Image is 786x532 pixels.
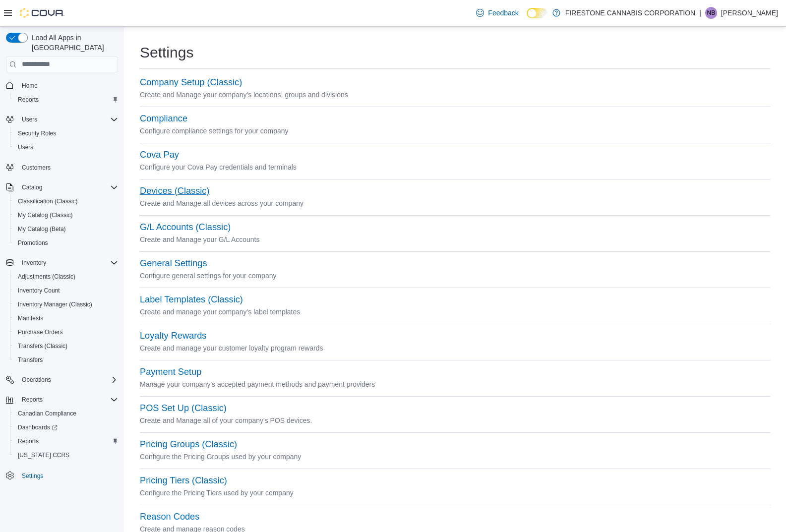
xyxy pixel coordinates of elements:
button: Customers [2,160,122,175]
span: Manifests [18,314,43,322]
img: Cova [20,8,64,18]
button: Inventory Manager (Classic) [10,297,122,311]
button: G/L Accounts (Classic) [140,222,231,233]
p: Create and Manage your company's locations, groups and divisions [140,89,770,101]
button: Users [2,113,122,126]
span: Dashboards [14,421,118,433]
span: Promotions [18,239,48,247]
button: Promotions [10,236,122,250]
button: Manifests [10,311,122,325]
span: Settings [22,472,43,480]
a: Classification (Classic) [14,195,82,207]
span: Customers [18,161,118,174]
span: Reports [18,394,118,406]
button: Users [10,140,122,154]
button: Purchase Orders [10,325,122,339]
span: Dark Mode [527,18,527,19]
p: [PERSON_NAME] [721,7,778,19]
span: Washington CCRS [14,449,118,461]
button: General Settings [140,258,207,269]
span: Purchase Orders [14,326,118,338]
button: Reports [2,393,122,407]
span: Promotions [14,237,118,249]
button: My Catalog (Beta) [10,222,122,236]
a: Inventory Manager (Classic) [14,298,96,310]
button: Classification (Classic) [10,194,122,208]
p: Create and manage your company's label templates [140,306,770,318]
nav: Complex example [6,74,118,509]
a: Users [14,141,37,153]
span: Purchase Orders [18,328,63,336]
a: Customers [18,162,55,174]
span: Reports [18,96,39,104]
button: Label Templates (Classic) [140,295,243,305]
a: Settings [18,470,47,482]
span: Security Roles [14,127,118,139]
p: | [699,7,701,19]
button: Reports [10,434,122,448]
span: Inventory Manager (Classic) [18,300,92,308]
button: Payment Setup [140,367,201,377]
button: Transfers [10,353,122,367]
span: Manifests [14,312,118,324]
a: Inventory Count [14,285,64,296]
span: Load All Apps in [GEOGRAPHIC_DATA] [28,33,118,53]
button: Loyalty Rewards [140,331,206,341]
span: Reports [14,435,118,447]
p: Create and Manage all of your company's POS devices. [140,414,770,426]
h1: Settings [140,43,193,62]
span: Classification (Classic) [14,195,118,207]
p: Configure general settings for your company [140,270,770,282]
span: Operations [22,376,51,384]
button: Reason Codes [140,512,199,522]
a: Security Roles [14,127,60,139]
button: Devices (Classic) [140,186,209,196]
a: Home [18,80,42,92]
span: Dashboards [18,423,58,431]
span: Inventory [18,257,118,269]
span: Transfers (Classic) [14,340,118,352]
a: Dashboards [14,421,61,433]
span: Users [14,141,118,153]
button: Canadian Compliance [10,407,122,420]
button: Pricing Tiers (Classic) [140,475,227,486]
p: Create and Manage all devices across your company [140,197,770,209]
a: Reports [14,94,43,106]
button: Catalog [2,180,122,194]
span: Home [22,82,38,90]
span: Inventory Manager (Classic) [14,298,118,310]
span: Customers [22,164,51,172]
button: Cova Pay [140,150,179,160]
button: Reports [18,394,47,406]
span: Adjustments (Classic) [18,273,75,281]
button: Operations [18,374,55,386]
p: Create and manage your customer loyalty program rewards [140,342,770,354]
span: Operations [18,374,118,386]
a: Reports [14,435,43,447]
span: Canadian Compliance [18,410,76,417]
input: Dark Mode [527,8,547,18]
button: Reports [10,93,122,107]
a: Manifests [14,312,47,324]
button: Catalog [18,181,46,193]
button: Company Setup (Classic) [140,77,242,88]
a: Canadian Compliance [14,408,80,419]
span: My Catalog (Beta) [14,223,118,235]
p: FIRESTONE CANNABIS CORPORATION [565,7,695,19]
span: Transfers [14,354,118,366]
button: Transfers (Classic) [10,339,122,353]
span: My Catalog (Classic) [14,209,118,221]
span: Inventory Count [14,285,118,296]
button: Security Roles [10,126,122,140]
span: Feedback [488,8,518,18]
p: Configure your Cova Pay credentials and terminals [140,161,770,173]
button: Inventory Count [10,284,122,297]
p: Configure the Pricing Tiers used by your company [140,487,770,499]
span: Transfers (Classic) [18,342,67,350]
span: My Catalog (Beta) [18,225,66,233]
p: Configure compliance settings for your company [140,125,770,137]
button: Pricing Groups (Classic) [140,439,237,450]
span: Classification (Classic) [18,197,78,205]
span: Reports [14,94,118,106]
span: Inventory [22,259,46,267]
